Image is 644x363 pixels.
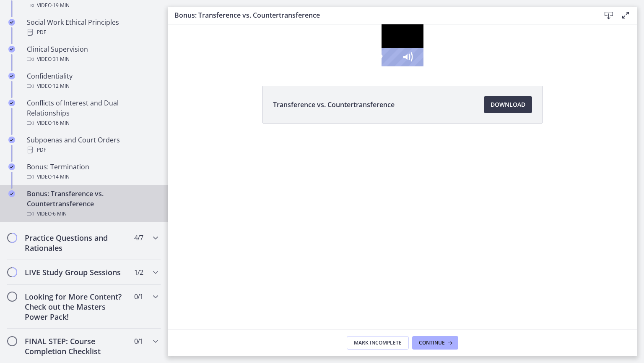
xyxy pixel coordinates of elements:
[27,189,158,219] div: Bonus: Transference vs. Countertransference
[8,137,15,143] i: Completed
[52,172,70,182] span: · 14 min
[8,73,15,79] i: Completed
[8,46,15,53] i: Completed
[52,0,70,11] span: · 19 min
[27,54,158,64] div: Video
[27,209,158,219] div: Video
[52,118,70,128] span: · 16 min
[27,98,158,128] div: Conflicts of Interest and Dual Relationships
[8,100,15,106] i: Completed
[27,172,158,182] div: Video
[27,145,158,155] div: PDF
[27,81,158,91] div: Video
[25,233,127,253] h2: Practice Questions and Rationales
[8,163,15,170] i: Completed
[27,0,158,11] div: Video
[27,44,158,64] div: Clinical Supervision
[25,292,127,322] h2: Looking for More Content? Check out the Masters Power Pack!
[27,118,158,128] div: Video
[27,71,158,91] div: Confidentiality
[168,24,637,66] iframe: Video Lesson
[27,135,158,155] div: Subpoenas and Court Orders
[52,209,67,219] span: · 6 min
[419,339,445,346] span: Continue
[25,336,127,356] h2: FINAL STEP: Course Completion Checklist
[27,27,158,37] div: PDF
[134,336,143,346] span: 0 / 1
[27,162,158,182] div: Bonus: Termination
[354,339,402,346] span: Mark Incomplete
[412,336,458,350] button: Continue
[491,100,525,110] span: Download
[347,336,409,350] button: Mark Incomplete
[174,10,587,20] h3: Bonus: Transference vs. Countertransference
[27,17,158,37] div: Social Work Ethical Principles
[134,267,143,277] span: 1 / 2
[52,54,70,64] span: · 31 min
[273,100,395,110] span: Transference vs. Countertransference
[8,19,15,26] i: Completed
[52,81,70,91] span: · 12 min
[484,96,532,113] a: Download
[25,267,127,277] h2: LIVE Study Group Sessions
[134,292,143,302] span: 0 / 1
[134,233,143,243] span: 4 / 7
[8,190,15,197] i: Completed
